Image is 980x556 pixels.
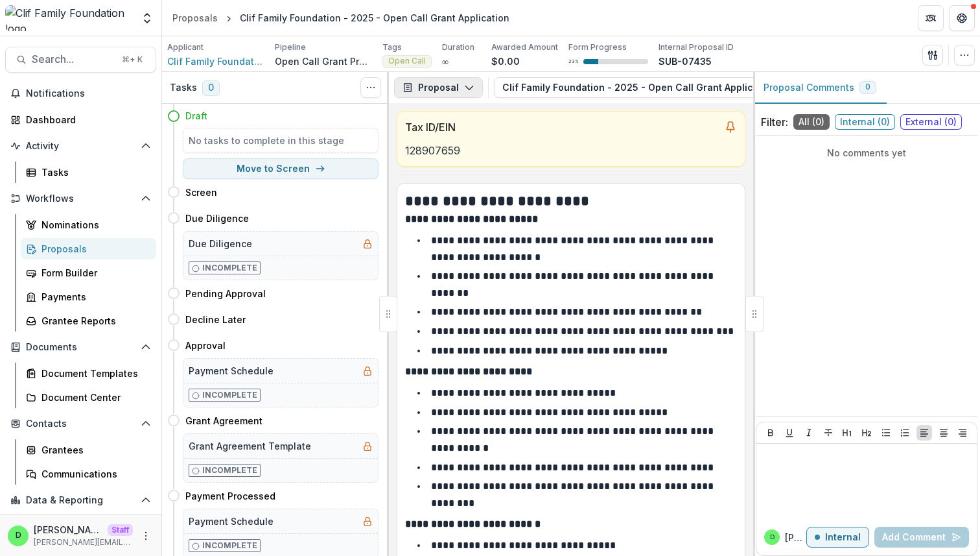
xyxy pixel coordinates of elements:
a: Clif Family Foundation [167,54,264,68]
h4: Screen [185,186,217,199]
h5: Grant Agreement Template [189,439,311,453]
nav: breadcrumb [167,8,515,27]
h5: Payment Schedule [189,514,274,528]
a: Tax ID/EIN128907659 [397,111,745,167]
button: Toggle View Cancelled Tasks [360,77,381,98]
a: Form Builder [21,262,156,284]
p: Open Call Grant Process [275,54,372,68]
div: Document Templates [41,367,146,380]
p: Applicant [167,42,204,53]
h4: Draft [185,109,207,123]
span: Internal ( 0 ) [835,114,895,130]
button: Open Contacts [5,413,156,434]
a: Grantees [21,439,156,461]
div: Divyansh [770,534,775,540]
a: Payments [21,286,156,308]
div: Dashboard [26,113,146,127]
span: 0 [202,80,220,96]
button: Italicize [801,425,817,441]
button: Proposal [394,77,483,98]
p: Internal Proposal ID [659,42,734,53]
h4: Pending Approval [185,287,266,300]
span: External ( 0 ) [900,114,962,130]
p: Internal [825,532,861,543]
a: Nominations [21,214,156,236]
span: Search... [32,53,114,66]
h4: Due Diligence [185,212,249,225]
h4: Approval [185,339,226,352]
span: Data & Reporting [26,495,135,506]
span: Open Call [388,56,426,66]
div: ⌘ + K [119,53,145,67]
img: Clif Family Foundation logo [5,5,133,31]
p: Incomplete [202,389,257,401]
h4: Payment Processed [185,489,275,503]
a: Document Center [21,387,156,408]
a: Communications [21,463,156,485]
p: 128907659 [405,143,737,158]
p: Awarded Amount [491,42,558,53]
h5: Payment Schedule [189,364,274,378]
div: Clif Family Foundation - 2025 - Open Call Grant Application [240,11,509,25]
button: More [138,528,154,544]
button: Partners [918,5,944,31]
button: Underline [782,425,797,441]
p: Staff [108,524,133,536]
div: Communications [41,467,146,481]
button: Align Right [955,425,970,441]
button: Align Left [916,425,932,441]
button: Bullet List [878,425,894,441]
p: Tax ID/EIN [405,119,719,135]
h4: Decline Later [185,313,246,326]
button: Open entity switcher [138,5,156,31]
span: Documents [26,342,135,353]
p: Pipeline [275,42,306,53]
a: Proposals [167,8,223,27]
button: Open Workflows [5,188,156,209]
button: Notifications [5,83,156,104]
button: Strike [821,425,836,441]
div: Document Center [41,391,146,404]
button: Open Activity [5,136,156,156]
h5: No tasks to complete in this stage [189,134,373,147]
span: Notifications [26,88,151,99]
div: Form Builder [41,266,146,280]
a: Proposals [21,238,156,260]
div: Tasks [41,165,146,179]
p: Duration [442,42,474,53]
p: [PERSON_NAME] [785,531,806,544]
button: Internal [806,527,869,548]
div: Proposals [41,242,146,256]
button: Bold [763,425,778,441]
button: Clif Family Foundation - 2025 - Open Call Grant Application [494,77,816,98]
p: ∞ [442,54,449,68]
button: Align Center [936,425,951,441]
span: Contacts [26,418,135,429]
button: Heading 2 [859,425,874,441]
button: Search... [5,47,156,73]
a: Tasks [21,162,156,183]
button: Open Data & Reporting [5,490,156,511]
span: Workflows [26,193,135,204]
p: No comments yet [761,146,972,160]
h4: Grant Agreement [185,414,262,428]
a: Dashboard [5,109,156,130]
p: Filter: [761,114,788,130]
div: Payments [41,290,146,304]
p: Incomplete [202,262,257,274]
p: SUB-07435 [659,54,712,68]
p: [PERSON_NAME][EMAIL_ADDRESS][DOMAIN_NAME] [34,537,133,548]
h3: Tasks [170,82,197,93]
span: Activity [26,141,135,152]
p: $0.00 [491,54,520,68]
p: 23 % [568,57,578,66]
button: Add Comment [874,527,969,548]
button: Ordered List [897,425,913,441]
div: Nominations [41,218,146,232]
div: Divyansh [16,531,21,540]
p: Form Progress [568,42,627,53]
a: Document Templates [21,363,156,384]
button: Proposal Comments [753,72,887,104]
p: Incomplete [202,465,257,476]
